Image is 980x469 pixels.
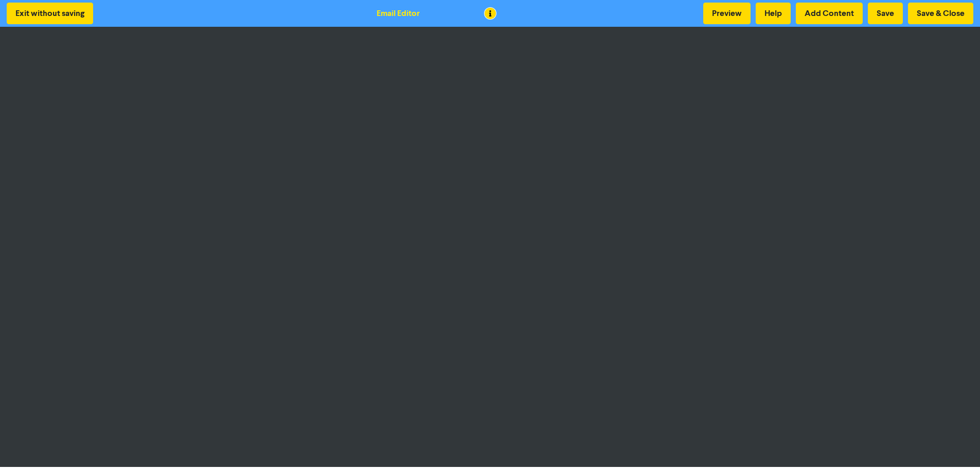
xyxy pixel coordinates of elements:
button: Save [868,3,903,24]
button: Save & Close [908,3,973,24]
button: Add Content [796,3,863,24]
button: Preview [703,3,751,24]
div: Email Editor [377,7,420,20]
button: Exit without saving [7,3,93,24]
button: Help [756,3,791,24]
